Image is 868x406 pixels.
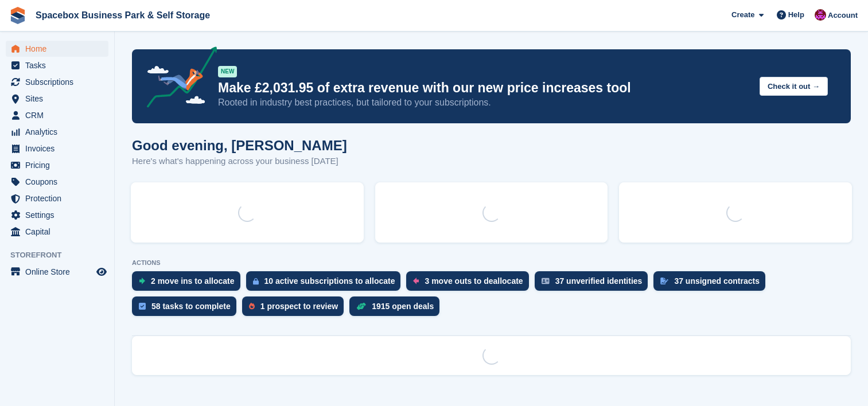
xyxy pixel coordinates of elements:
span: Create [731,9,754,21]
span: CRM [25,107,94,123]
p: Here's what's happening across your business [DATE] [132,155,347,168]
a: menu [6,74,108,90]
div: 2 move ins to allocate [151,276,235,286]
div: 37 unverified identities [555,276,643,286]
a: Spacebox Business Park & Self Storage [31,6,215,25]
div: 1 prospect to review [260,302,338,311]
a: 2 move ins to allocate [132,271,246,296]
p: Make £2,031.95 of extra revenue with our new price increases tool [218,80,750,96]
span: Home [25,41,94,57]
button: Check it out → [760,77,828,96]
a: menu [6,91,108,107]
span: Storefront [10,249,114,261]
a: menu [6,190,108,206]
a: menu [6,57,108,73]
img: move_outs_to_deallocate_icon-f764333ba52eb49d3ac5e1228854f67142a1ed5810a6f6cc68b1a99e826820c5.svg [413,278,419,284]
a: 3 move outs to deallocate [406,271,534,296]
img: verify_identity-adf6edd0f0f0b5bbfe63781bf79b02c33cf7c696d77639b501bdc392416b5a36.svg [542,278,550,284]
span: Subscriptions [25,74,94,90]
div: 3 move outs to deallocate [425,276,523,286]
p: ACTIONS [132,259,851,267]
div: 1915 open deals [372,302,434,311]
span: Pricing [25,157,94,173]
img: stora-icon-8386f47178a22dfd0bd8f6a31ec36ba5ce8667c1dd55bd0f319d3a0aa187defe.svg [9,7,26,24]
img: task-75834270c22a3079a89374b754ae025e5fb1db73e45f91037f5363f120a921f8.svg [139,303,146,310]
a: menu [6,140,108,157]
a: menu [6,224,108,240]
div: NEW [218,66,237,77]
img: price-adjustments-announcement-icon-8257ccfd72463d97f412b2fc003d46551f7dbcb40ab6d574587a9cd5c0d94... [137,46,217,112]
img: Shitika Balanath [815,9,826,21]
a: 37 unsigned contracts [653,271,771,296]
span: Analytics [25,124,94,140]
a: menu [6,174,108,190]
img: contract_signature_icon-13c848040528278c33f63329250d36e43548de30e8caae1d1a13099fd9432cc5.svg [660,278,668,284]
p: Rooted in industry best practices, but tailored to your subscriptions. [218,96,750,109]
h1: Good evening, [PERSON_NAME] [132,138,347,153]
a: 58 tasks to complete [132,296,242,322]
img: move_ins_to_allocate_icon-fdf77a2bb77ea45bf5b3d319d69a93e2d87916cf1d5bf7949dd705db3b84f3ca.svg [139,278,145,284]
div: 10 active subscriptions to allocate [264,276,395,286]
a: 1915 open deals [349,296,445,322]
span: Coupons [25,174,94,190]
a: 37 unverified identities [535,271,654,296]
img: deal-1b604bf984904fb50ccaf53a9ad4b4a5d6e5aea283cecdc64d6e3604feb123c2.svg [356,302,366,310]
a: menu [6,207,108,223]
a: menu [6,41,108,57]
span: Account [828,10,858,21]
span: Invoices [25,140,94,157]
span: Online Store [25,264,94,280]
a: menu [6,264,108,280]
a: Preview store [95,265,108,279]
img: prospect-51fa495bee0391a8d652442698ab0144808aea92771e9ea1ae160a38d050c398.svg [249,303,255,310]
a: 10 active subscriptions to allocate [246,271,407,296]
a: menu [6,107,108,123]
span: Tasks [25,57,94,73]
div: 58 tasks to complete [151,302,231,311]
span: Help [788,9,804,21]
span: Settings [25,207,94,223]
span: Capital [25,224,94,240]
div: 37 unsigned contracts [674,276,760,286]
img: active_subscription_to_allocate_icon-d502201f5373d7db506a760aba3b589e785aa758c864c3986d89f69b8ff3... [253,278,259,285]
a: 1 prospect to review [242,296,349,322]
a: menu [6,124,108,140]
span: Protection [25,190,94,206]
a: menu [6,157,108,173]
span: Sites [25,91,94,107]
